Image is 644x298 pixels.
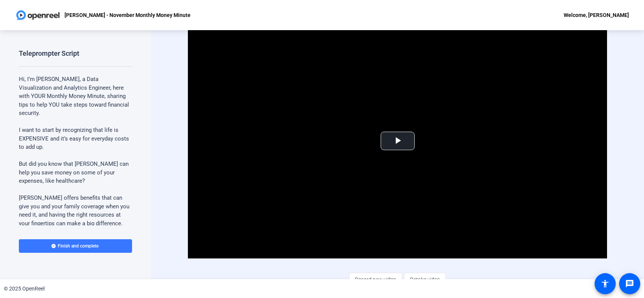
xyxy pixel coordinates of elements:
mat-icon: accessibility [601,279,610,288]
p: [PERSON_NAME] - November Monthly Money Minute [65,11,191,20]
div: Welcome, [PERSON_NAME] [564,11,629,20]
div: Teleprompter Script [19,49,79,58]
button: Record new video [349,273,402,286]
button: Finish and complete [19,239,132,253]
div: Video Player [188,23,607,258]
mat-icon: message [625,279,634,288]
p: Hi, I’m [PERSON_NAME], a Data Visualization and Analytics Engineer, here with YOUR Monthly Money ... [19,75,132,118]
p: But did you know that [PERSON_NAME] can help you save money on some of your expenses, like health... [19,160,132,185]
p: [PERSON_NAME] offers benefits that can give you and your family coverage when you need it, and ha... [19,194,132,228]
span: Record new video [355,272,396,287]
div: © 2025 OpenReel [4,285,45,293]
img: OpenReel logo [15,8,61,23]
button: Play Video [381,131,415,150]
p: I want to start by recognizing that life is EXPENSIVE and it’s easy for everyday costs to add up. [19,126,132,151]
span: Finish and complete [58,243,98,249]
button: Retake video [404,273,446,286]
span: Retake video [410,272,440,287]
